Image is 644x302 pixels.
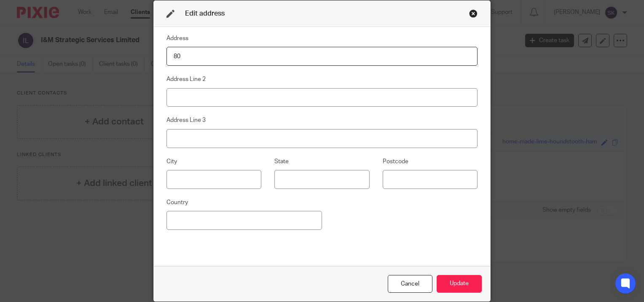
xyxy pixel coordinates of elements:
[166,198,188,207] label: Country
[274,157,289,166] label: State
[469,9,478,18] div: Close this dialog window
[437,275,482,293] button: Update
[166,75,206,84] label: Address Line 2
[185,10,225,17] span: Edit address
[383,157,408,166] label: Postcode
[388,275,432,293] div: Close this dialog window
[166,157,177,166] label: City
[166,116,206,124] label: Address Line 3
[166,34,188,43] label: Address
